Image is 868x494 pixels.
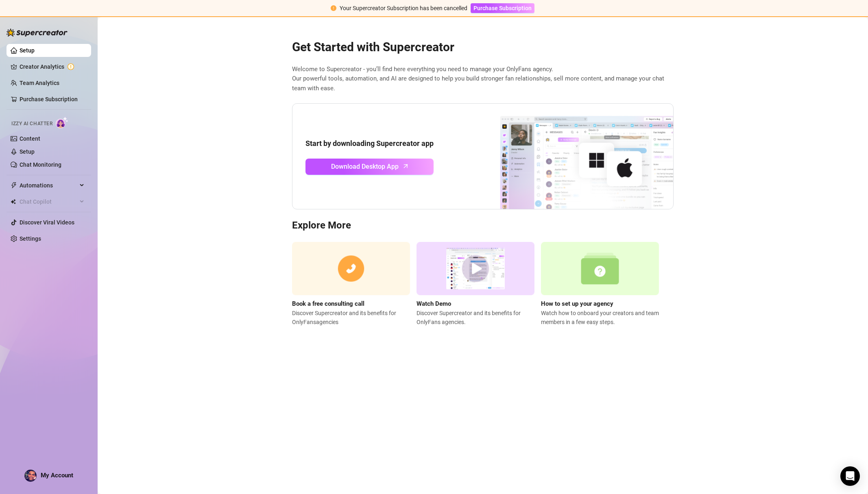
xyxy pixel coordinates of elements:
a: Purchase Subscription [471,5,534,11]
div: Open Intercom Messenger [840,466,860,486]
span: My Account [41,472,73,479]
a: Book a free consulting callDiscover Supercreator and its benefits for OnlyFansagencies [292,242,410,326]
h2: Get Started with Supercreator [292,39,674,55]
a: How to set up your agencyWatch how to onboard your creators and team members in a few easy steps. [541,242,659,326]
a: Chat Monitoring [20,161,61,168]
a: Creator Analytics exclamation-circle [20,60,85,73]
a: Discover Viral Videos [20,219,74,226]
strong: How to set up your agency [541,300,613,307]
a: Settings [20,235,41,242]
button: Purchase Subscription [471,3,534,13]
span: Purchase Subscription [473,5,532,11]
img: AI Chatter [56,117,68,128]
span: Automations [20,179,77,192]
a: Purchase Subscription [20,96,78,102]
a: Watch DemoDiscover Supercreator and its benefits for OnlyFans agencies. [417,242,534,326]
span: Discover Supercreator and its benefits for OnlyFans agencies [292,309,410,326]
span: Izzy AI Chatter [11,120,52,128]
h3: Explore More [292,219,674,232]
a: Team Analytics [20,80,59,86]
strong: Start by downloading Supercreator app [305,139,434,148]
strong: Watch Demo [417,300,451,307]
span: Your Supercreator Subscription has been cancelled [340,5,467,11]
span: arrow-up [401,161,410,171]
a: Setup [20,47,35,54]
a: Setup [20,148,35,155]
span: Welcome to Supercreator - you’ll find here everything you need to manage your OnlyFans agency. Ou... [292,65,674,94]
img: setup agency guide [541,242,659,295]
img: consulting call [292,242,410,295]
img: logo-BBDzfeDw.svg [7,28,68,37]
img: supercreator demo [417,242,534,295]
img: AEdFTp4s-Lax56TAlmkw70poLDBJFuedVRHaV9oPdcUmEA=s96-c [25,470,36,481]
a: Download Desktop Apparrow-up [305,159,434,175]
span: exclamation-circle [331,5,336,11]
span: Discover Supercreator and its benefits for OnlyFans agencies. [417,309,534,326]
strong: Book a free consulting call [292,300,364,307]
a: Content [20,135,40,142]
span: Chat Copilot [20,195,77,208]
span: Download Desktop App [331,161,399,172]
img: Chat Copilot [11,199,16,205]
span: thunderbolt [11,182,17,189]
span: Watch how to onboard your creators and team members in a few easy steps. [541,309,659,326]
img: download app [470,104,673,209]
